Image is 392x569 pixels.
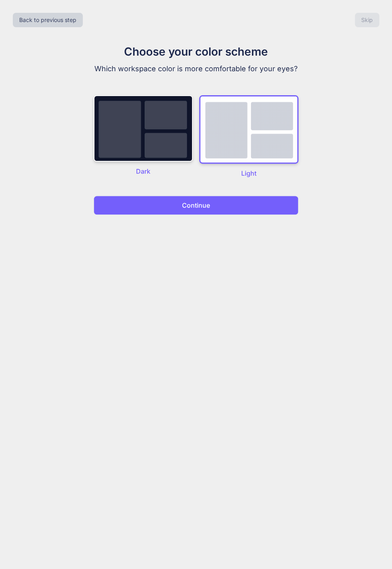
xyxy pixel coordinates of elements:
[13,13,83,27] button: Back to previous step
[199,168,298,178] p: Light
[94,196,298,215] button: Continue
[94,166,193,176] p: Dark
[355,13,379,27] button: Skip
[199,95,298,164] img: dark
[62,43,330,60] h1: Choose your color scheme
[62,63,330,74] p: Which workspace color is more comfortable for your eyes?
[94,95,193,162] img: dark
[182,200,210,210] p: Continue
